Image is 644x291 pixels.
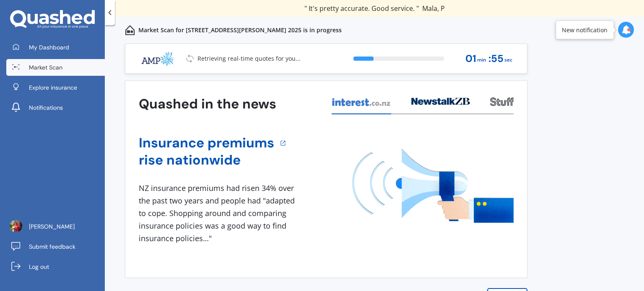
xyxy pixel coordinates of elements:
[6,39,105,56] a: My Dashboard
[29,103,63,112] span: Notifications
[139,152,274,169] a: rise nationwide
[29,63,62,72] span: Market Scan
[488,53,504,64] span: : 55
[29,242,75,251] span: Submit feedback
[6,79,105,96] a: Explore insurance
[504,54,512,66] span: sec
[29,222,75,231] span: [PERSON_NAME]
[10,220,22,232] img: ACg8ocK5cIpldLZaa7kfVvge7Chq1VRdEsmKDJdE9Kzb6AhFB9ai0zPh=s96-c
[139,95,276,113] h3: Quashed in the news
[29,263,49,271] span: Log out
[6,218,105,235] a: [PERSON_NAME]
[465,53,476,64] span: 01
[6,238,105,255] a: Submit feedback
[139,182,298,245] div: NZ insurance premiums had risen 34% over the past two years and people had "adapted to cope. Shop...
[6,258,105,275] a: Log out
[477,54,486,66] span: min
[139,134,274,152] a: Insurance premiums
[6,59,105,76] a: Market Scan
[562,26,608,34] div: New notification
[138,26,342,34] p: Market Scan for [STREET_ADDRESS][PERSON_NAME] 2025 is in progress
[29,83,77,92] span: Explore insurance
[29,43,69,52] span: My Dashboard
[6,99,105,116] a: Notifications
[197,54,301,63] p: Retrieving real-time quotes for you...
[352,149,514,223] img: media image
[125,25,135,35] img: home-and-contents.b802091223b8502ef2dd.svg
